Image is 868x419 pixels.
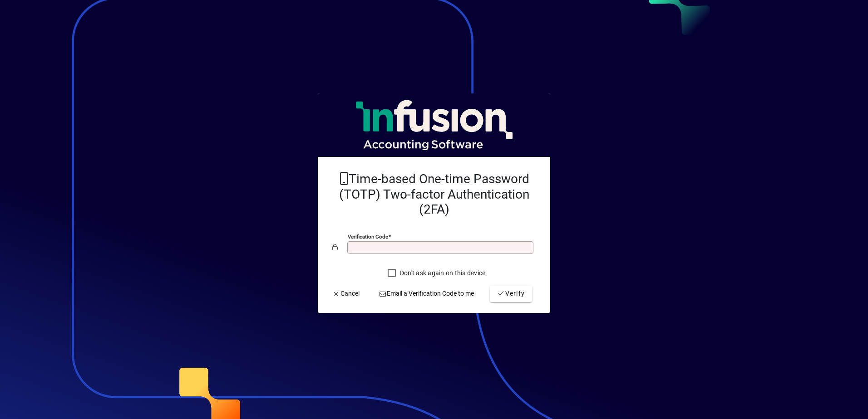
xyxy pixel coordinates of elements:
button: Verify [490,286,532,302]
span: Verify [497,289,525,298]
mat-label: Verification code [348,234,388,240]
label: Don't ask again on this device [398,268,486,278]
button: Email a Verification Code to me [375,286,478,302]
button: Cancel [329,286,363,302]
span: Email a Verification Code to me [379,289,474,298]
span: Cancel [332,289,360,298]
h2: Time-based One-time Password (TOTP) Two-factor Authentication (2FA) [332,171,536,217]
